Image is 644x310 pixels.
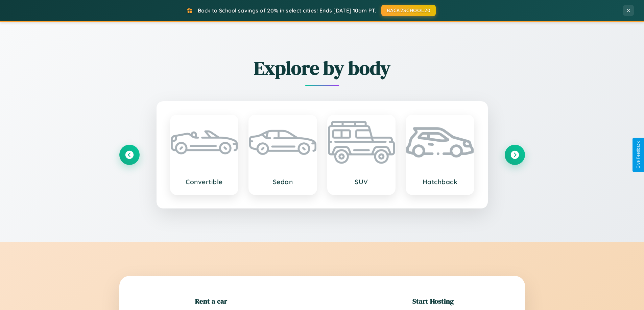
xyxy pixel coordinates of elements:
h2: Explore by body [119,55,525,81]
h3: Sedan [256,178,310,186]
button: BACK2SCHOOL20 [381,5,436,16]
h2: Rent a car [195,296,227,306]
h2: Start Hosting [412,296,454,306]
h3: Hatchback [413,178,467,186]
span: Back to School savings of 20% in select cities! Ends [DATE] 10am PT. [198,7,376,14]
h3: SUV [335,178,388,186]
h3: Convertible [177,178,231,186]
div: Give Feedback [636,141,641,169]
